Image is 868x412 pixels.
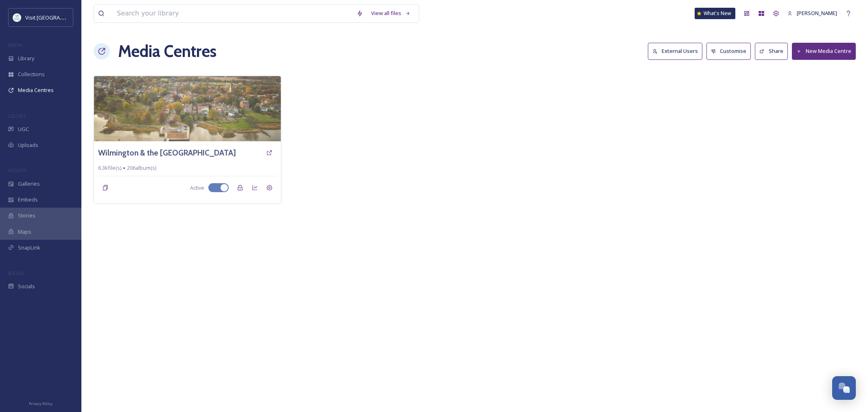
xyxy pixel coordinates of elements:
span: Galleries [18,180,40,188]
span: SOCIALS [8,270,24,276]
button: Customise [706,43,751,59]
h1: Media Centres [118,39,216,64]
a: Customise [706,43,755,59]
span: [PERSON_NAME] [797,9,837,17]
span: Maps [18,228,31,236]
span: 206 album(s) [127,164,156,172]
span: Privacy Policy [29,401,52,406]
span: Socials [18,283,35,290]
button: External Users [648,43,702,59]
span: Stories [18,212,35,219]
button: Open Chat [832,376,856,400]
span: Visit [GEOGRAPHIC_DATA] [25,13,88,21]
input: Search your library [113,4,352,22]
span: SnapLink [18,244,40,252]
span: Collections [18,70,45,78]
span: Embeds [18,196,38,204]
a: [PERSON_NAME] [783,5,841,21]
span: COLLECT [8,113,26,119]
span: 6.3k file(s) [98,164,121,172]
span: Library [18,55,34,62]
a: External Users [648,43,706,59]
img: download%20%281%29.jpeg [13,13,21,22]
img: 1KdyOVJn5FSW7tlu6lX1wr7nhI2Z4kr8h.jpg [94,76,281,141]
span: MEDIA [8,42,22,48]
a: Privacy Policy [29,398,52,408]
span: Uploads [18,141,38,149]
span: Media Centres [18,86,54,94]
a: View all files [367,5,415,21]
button: New Media Centre [792,43,856,59]
button: Share [755,43,788,59]
a: What's New [695,8,735,19]
span: WIDGETS [8,167,27,173]
span: UGC [18,125,29,133]
a: Wilmington & the [GEOGRAPHIC_DATA] [98,147,236,159]
span: Active [190,184,204,192]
